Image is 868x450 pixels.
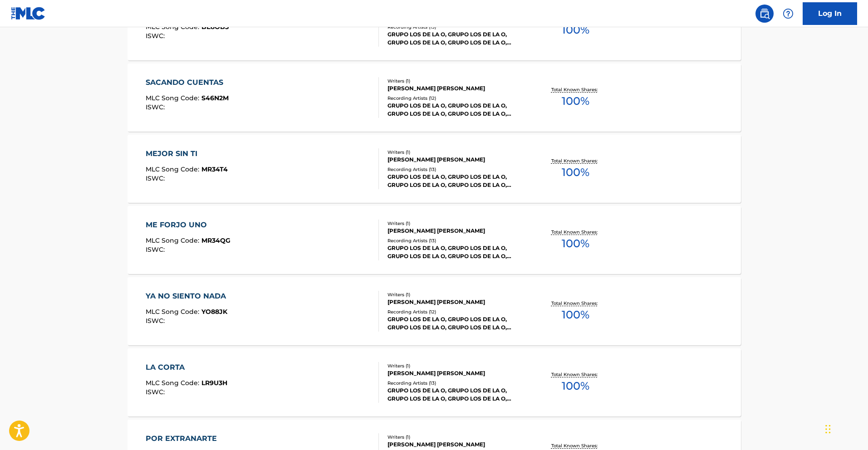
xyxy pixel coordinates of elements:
div: Help [779,5,797,23]
div: MEJOR SIN TI [146,148,228,159]
div: ME FORJO UNO [146,220,230,230]
span: 100 % [562,378,589,394]
span: MLC Song Code : [146,165,201,173]
span: 100 % [562,164,589,181]
div: [PERSON_NAME] [PERSON_NAME] [387,369,525,377]
span: ISWC : [146,388,167,396]
span: ISWC : [146,245,167,254]
div: Recording Artists ( 13 ) [387,166,525,173]
a: Log In [803,2,857,25]
p: Total Known Shares: [551,157,600,164]
span: 100 % [562,93,589,109]
div: Recording Artists ( 12 ) [387,308,525,315]
span: MLC Song Code : [146,94,201,102]
div: LA CORTA [146,362,227,373]
div: Recording Artists ( 13 ) [387,380,525,386]
div: [PERSON_NAME] [PERSON_NAME] [387,227,525,235]
img: help [783,8,794,19]
div: GRUPO LOS DE LA O, GRUPO LOS DE LA O, GRUPO LOS DE LA O, GRUPO LOS DE LA O, GRUPO LOS DE LA O [387,386,525,403]
div: YA NO SIENTO NADA [146,291,230,302]
div: Writers ( 1 ) [387,291,525,298]
div: GRUPO LOS DE LA O, GRUPO LOS DE LA O, GRUPO LOS DE LA O, GRUPO LOS DE LA O, GRUPO LOS DE LA O [387,315,525,332]
span: ISWC : [146,317,167,325]
a: SACANDO CUENTASMLC Song Code:S46N2MISWC:Writers (1)[PERSON_NAME] [PERSON_NAME]Recording Artists (... [128,64,741,132]
div: Drag [825,416,831,443]
div: Writers ( 1 ) [387,78,525,84]
a: YA NO SIENTO NADAMLC Song Code:YO88JKISWC:Writers (1)[PERSON_NAME] [PERSON_NAME]Recording Artists... [128,277,741,345]
span: MR34QG [201,236,230,245]
img: MLC Logo [11,7,46,20]
div: Writers ( 1 ) [387,220,525,227]
span: 100 % [562,235,589,252]
span: MLC Song Code : [146,379,201,387]
span: S46N2M [201,94,229,102]
div: Writers ( 1 ) [387,434,525,440]
span: ISWC : [146,32,167,40]
div: GRUPO LOS DE LA O, GRUPO LOS DE LA O, GRUPO LOS DE LA O, GRUPO LOS DE LA O, GRUPO LOS DE LA O [387,102,525,118]
a: MEJOR SIN TIMLC Song Code:MR34T4ISWC:Writers (1)[PERSON_NAME] [PERSON_NAME]Recording Artists (13)... [128,135,741,203]
p: Total Known Shares: [551,371,600,378]
iframe: Chat Widget [823,406,868,450]
p: Total Known Shares: [551,229,600,235]
span: MR34T4 [201,165,228,173]
span: LR9U3H [201,379,227,387]
div: Recording Artists ( 13 ) [387,237,525,244]
a: Public Search [755,5,774,23]
a: ME FORJO UNOMLC Song Code:MR34QGISWC:Writers (1)[PERSON_NAME] [PERSON_NAME]Recording Artists (13)... [128,206,741,274]
p: Total Known Shares: [551,442,600,449]
div: Recording Artists ( 12 ) [387,95,525,102]
span: ISWC : [146,174,167,182]
div: SACANDO CUENTAS [146,77,229,88]
span: MLC Song Code : [146,236,201,245]
span: 100 % [562,307,589,323]
a: LA CORTAMLC Song Code:LR9U3HISWC:Writers (1)[PERSON_NAME] [PERSON_NAME]Recording Artists (13)GRUP... [128,348,741,416]
span: ISWC : [146,103,167,111]
span: MLC Song Code : [146,308,201,316]
div: [PERSON_NAME] [PERSON_NAME] [387,84,525,93]
div: Writers ( 1 ) [387,149,525,156]
div: [PERSON_NAME] [PERSON_NAME] [387,298,525,306]
div: POR EXTRANARTE [146,433,227,444]
div: GRUPO LOS DE LA O, GRUPO LOS DE LA O, GRUPO LOS DE LA O, GRUPO LOS DE LA O, GRUPO LOS DE LA O [387,30,525,47]
div: GRUPO LOS DE LA O, GRUPO LOS DE LA O, GRUPO LOS DE LA O, GRUPO LOS DE LA O, GRUPO LOS DE LA O [387,173,525,189]
div: GRUPO LOS DE LA O, GRUPO LOS DE LA O, GRUPO LOS DE LA O, GRUPO LOS DE LA O, GRUPO LOS DE LA O [387,244,525,260]
div: [PERSON_NAME] [PERSON_NAME] [387,156,525,164]
div: [PERSON_NAME] [PERSON_NAME] [387,440,525,449]
p: Total Known Shares: [551,300,600,307]
img: search [759,8,770,19]
span: YO88JK [201,308,227,316]
span: 100 % [562,22,589,38]
p: Total Known Shares: [551,86,600,93]
div: Writers ( 1 ) [387,362,525,369]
